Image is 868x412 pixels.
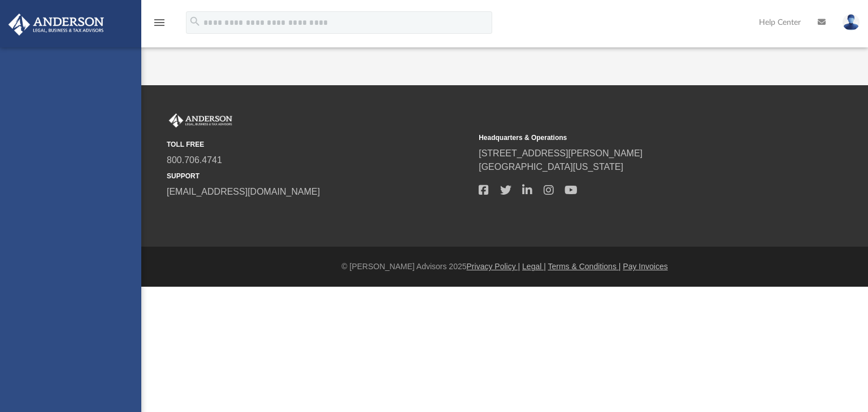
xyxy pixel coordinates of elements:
[623,262,667,271] a: Pay Invoices
[167,113,235,128] img: Anderson Advisors Platinum Portal
[167,155,222,165] a: 800.706.4741
[189,15,201,28] i: search
[167,171,471,181] small: SUPPORT
[153,16,166,29] i: menu
[167,187,320,196] a: [EMAIL_ADDRESS][DOMAIN_NAME]
[479,162,623,172] a: [GEOGRAPHIC_DATA][US_STATE]
[5,14,107,36] img: Anderson Advisors Platinum Portal
[843,14,860,30] img: User Pic
[479,133,783,143] small: Headquarters & Operations
[153,21,166,29] a: menu
[522,262,546,271] a: Legal |
[479,148,643,158] a: [STREET_ADDRESS][PERSON_NAME]
[467,262,520,271] a: Privacy Policy |
[141,261,868,273] div: © [PERSON_NAME] Advisors 2025
[548,262,621,271] a: Terms & Conditions |
[167,139,471,150] small: TOLL FREE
